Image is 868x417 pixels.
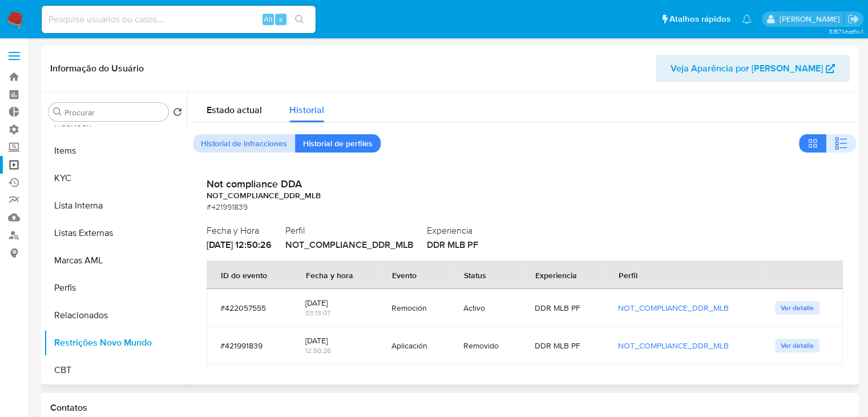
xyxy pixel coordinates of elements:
[44,219,187,247] button: Listas Externas
[44,329,187,356] button: Restrições Novo Mundo
[264,14,273,25] span: Alt
[847,13,859,25] a: Sair
[42,12,316,27] input: Pesquise usuários ou casos...
[44,165,187,192] button: KYC
[742,14,752,24] a: Notificações
[44,137,187,165] button: Items
[50,402,850,414] h1: Contatos
[44,247,187,274] button: Marcas AML
[779,14,843,25] p: matias.logusso@mercadopago.com.br
[288,11,311,27] button: search-icon
[53,107,62,117] button: Procurar
[173,107,182,120] button: Retornar ao pedido padrão
[44,302,187,329] button: Relacionados
[64,107,164,118] input: Procurar
[44,274,187,302] button: Perfis
[671,55,823,82] span: Veja Aparência por [PERSON_NAME]
[279,14,282,25] span: s
[656,55,850,82] button: Veja Aparência por [PERSON_NAME]
[44,356,187,384] button: CBT
[44,192,187,219] button: Lista Interna
[669,13,730,25] span: Atalhos rápidos
[50,63,144,74] h1: Informação do Usuário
